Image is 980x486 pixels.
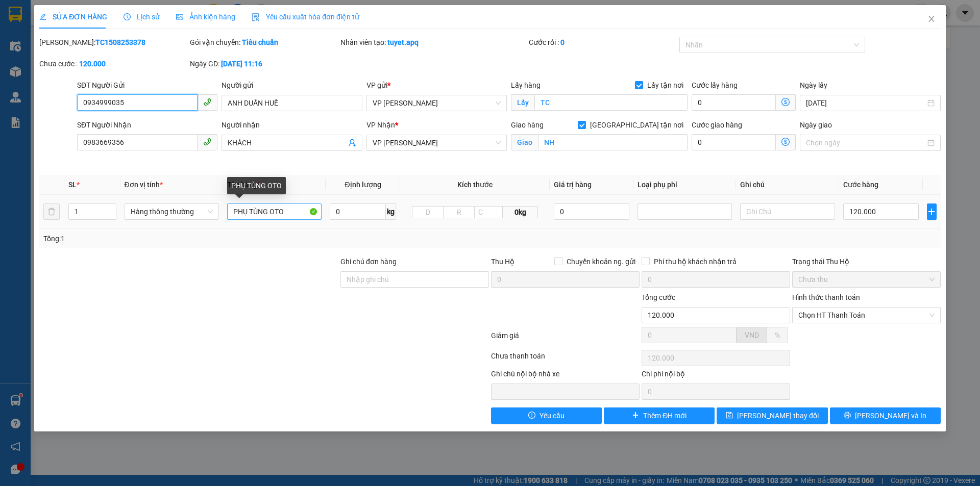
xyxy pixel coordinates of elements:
input: Ghi chú đơn hàng [340,271,489,288]
input: Cước lấy hàng [692,94,776,111]
b: tuyet.apq [387,38,419,46]
span: [PERSON_NAME] thay đổi [737,410,819,421]
div: Tổng: 1 [43,233,378,244]
div: Giảm giá [490,330,641,348]
input: Cước giao hàng [692,134,776,150]
span: Yêu cầu [540,410,565,421]
span: VP NGỌC HỒI [373,135,501,150]
span: Hàng thông thường [131,204,213,219]
span: [GEOGRAPHIC_DATA] tận nơi [586,119,688,131]
button: save[PERSON_NAME] thay đổi [717,407,827,424]
input: Giao tận nơi [538,134,688,150]
span: user-add [348,139,356,147]
span: Chưa thu [798,272,935,287]
label: Hình thức thanh toán [792,293,860,301]
span: Cước hàng [843,181,878,189]
label: Ngày giao [800,121,832,129]
span: Thêm ĐH mới [643,410,687,421]
input: Ngày giao [806,137,925,148]
div: VP gửi [366,80,507,91]
div: Ghi chú nội bộ nhà xe [491,368,640,383]
div: Nhân viên tạo: [340,37,527,48]
div: Người gửi [222,80,362,91]
span: close [927,15,936,23]
th: Loại phụ phí [633,175,736,195]
div: SĐT Người Gửi [77,80,217,91]
button: plus [927,203,937,220]
button: plusThêm ĐH mới [604,407,715,424]
div: Ngày GD: [190,58,338,69]
div: Gói vận chuyển: [190,37,338,48]
span: picture [176,13,183,20]
b: TC1508253378 [95,38,145,46]
span: plus [927,208,936,216]
div: Chưa cước : [39,58,188,69]
span: Lấy [511,94,534,111]
span: clock-circle [124,13,131,20]
b: 0 [560,38,565,46]
div: [PERSON_NAME]: [39,37,188,48]
span: 0kg [503,206,537,218]
div: Người nhận [222,119,362,131]
button: delete [43,203,60,220]
span: [PERSON_NAME] và In [855,410,926,421]
span: Ảnh kiện hàng [176,13,235,21]
strong: CHUYỂN PHÁT NHANH AN PHÚ QUÝ [29,8,102,41]
button: printer[PERSON_NAME] và In [830,407,941,424]
span: Định lượng [345,181,381,189]
button: exclamation-circleYêu cầu [491,407,602,424]
img: icon [252,13,260,21]
span: SL [68,181,77,189]
label: Cước giao hàng [692,121,742,129]
label: Ghi chú đơn hàng [340,258,397,266]
div: Chi phí nội bộ [642,368,790,383]
span: phone [203,98,211,106]
img: logo [5,55,23,106]
span: plus [632,412,639,420]
span: Lấy hàng [511,81,541,89]
b: 120.000 [79,60,106,68]
div: PHỤ TÙNG OTO [227,177,286,194]
input: C [474,206,503,218]
span: edit [39,13,46,20]
span: Đơn vị tính [125,181,163,189]
div: Trạng thái Thu Hộ [792,256,941,267]
span: VND [745,331,759,339]
span: Chuyển khoản ng. gửi [562,256,640,267]
span: Phí thu hộ khách nhận trả [650,256,741,267]
b: [DATE] 11:16 [221,60,262,68]
input: VD: Bàn, Ghế [227,203,322,220]
span: Chọn HT Thanh Toán [798,308,935,323]
span: VP Nhận [366,121,395,129]
span: exclamation-circle [528,412,535,420]
span: Giá trị hàng [554,181,592,189]
span: dollar-circle [781,98,790,106]
div: Chưa thanh toán [490,350,641,368]
span: [GEOGRAPHIC_DATA], [GEOGRAPHIC_DATA] ↔ [GEOGRAPHIC_DATA] [25,43,103,78]
span: SỬA ĐƠN HÀNG [39,13,107,21]
div: Cước rồi : [529,37,677,48]
label: Ngày lấy [800,81,827,89]
input: Ngày lấy [806,97,925,109]
span: Thu Hộ [491,258,514,266]
span: kg [386,203,396,220]
label: Cước lấy hàng [692,81,738,89]
span: Tổng cước [642,293,675,301]
span: Giao hàng [511,121,544,129]
span: printer [844,412,851,420]
input: Ghi Chú [740,203,835,220]
input: D [412,206,444,218]
span: dollar-circle [781,138,790,146]
span: save [726,412,733,420]
span: Yêu cầu xuất hóa đơn điện tử [252,13,359,21]
span: phone [203,138,211,146]
button: Close [917,5,946,34]
div: SĐT Người Nhận [77,119,217,131]
span: Giao [511,134,538,150]
span: Kích thước [457,181,493,189]
input: R [443,206,475,218]
b: Tiêu chuẩn [242,38,278,46]
span: VP THANH CHƯƠNG [373,95,501,111]
input: Lấy tận nơi [534,94,688,111]
th: Ghi chú [736,175,839,195]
